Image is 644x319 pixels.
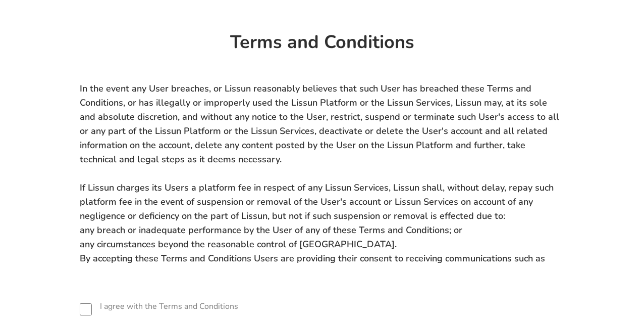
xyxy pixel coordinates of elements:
span: By accepting these Terms and Conditions Users are providing their consent to receiving communicat... [80,252,545,293]
label: I agree with the Terms and Conditions [100,300,238,312]
span: any circumstances beyond the reasonable control of [GEOGRAPHIC_DATA]. [80,238,397,250]
span: any breach or inadequate performance by the User of any of these Terms and Conditions; or [80,224,462,236]
span: In the event any User breaches, or Lissun reasonably believes that such User has breached these T... [80,82,559,165]
span: If Lissun charges its Users a platform fee in respect of any Lissun Services, Lissun shall, witho... [80,181,554,222]
strong: Terms and Conditions [230,30,414,55]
